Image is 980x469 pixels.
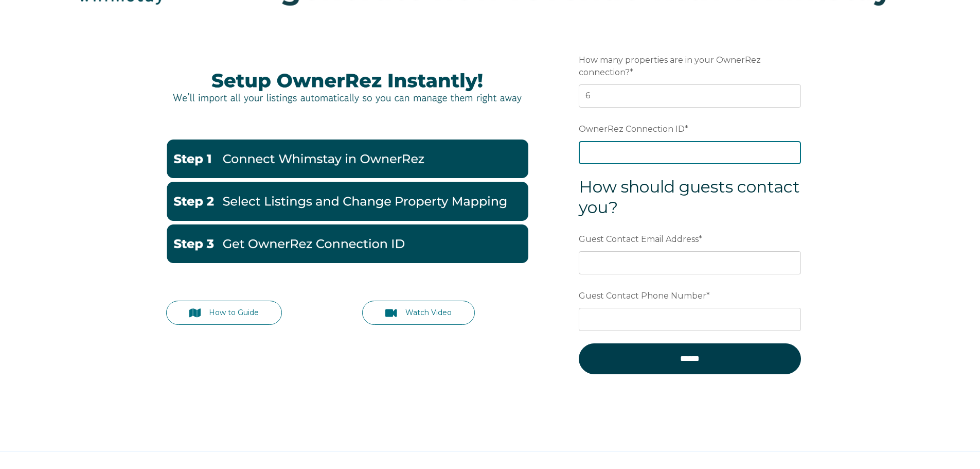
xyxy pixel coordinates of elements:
span: How many properties are in your OwnerRez connection? [579,52,761,80]
img: Get OwnerRez Connection ID [166,224,528,263]
img: Go to OwnerRez Account-1 [166,140,528,178]
span: Guest Contact Phone Number [579,288,706,304]
span: How should guests contact you? [579,177,800,217]
span: OwnerRez Connection ID [579,121,685,137]
a: How to Guide [166,301,282,325]
a: Watch Video [362,301,475,325]
span: Guest Contact Email Address [579,231,699,247]
img: Change Property Mappings [166,182,528,220]
img: Picture27 [166,62,528,111]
